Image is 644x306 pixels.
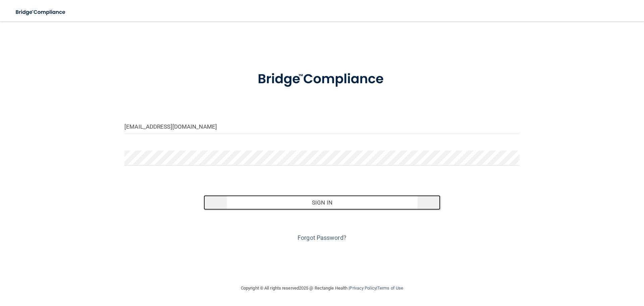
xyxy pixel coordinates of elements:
[124,119,520,134] input: Email
[200,277,444,299] div: Copyright © All rights reserved 2025 @ Rectangle Health | |
[244,62,400,97] img: bridge_compliance_login_screen.278c3ca4.svg
[204,195,441,210] button: Sign In
[350,286,376,291] a: Privacy Policy
[298,234,346,241] a: Forgot Password?
[377,286,403,291] a: Terms of Use
[10,5,72,19] img: bridge_compliance_login_screen.278c3ca4.svg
